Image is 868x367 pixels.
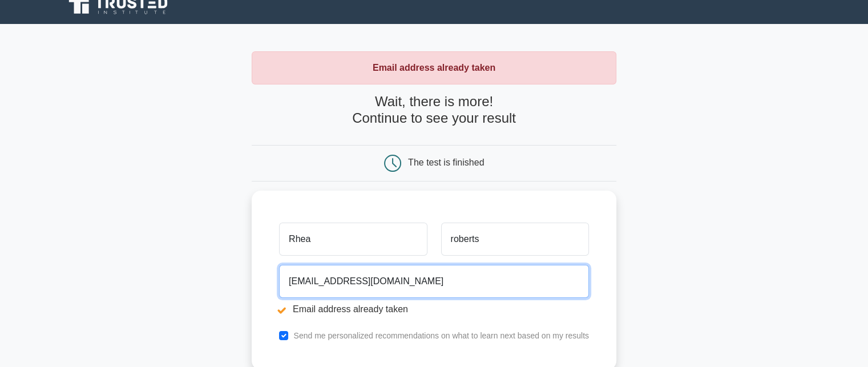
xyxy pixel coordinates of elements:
[252,94,616,127] h4: Wait, there is more! Continue to see your result
[441,223,589,256] input: Last name
[373,63,495,72] strong: Email address already taken
[279,223,427,256] input: First name
[293,331,589,340] label: Send me personalized recommendations on what to learn next based on my results
[408,158,484,167] div: The test is finished
[279,303,589,316] li: Email address already taken
[279,265,589,298] input: Email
